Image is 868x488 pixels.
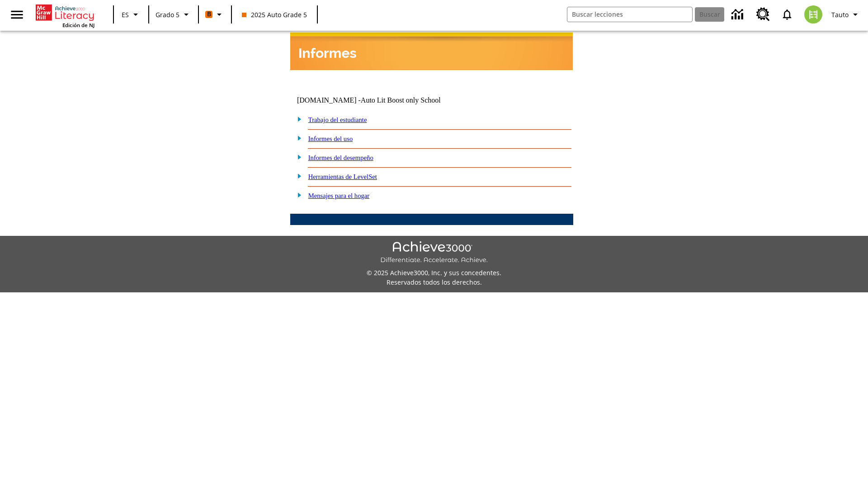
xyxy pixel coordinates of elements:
a: Mensajes para el hogar [308,192,370,199]
a: Informes del desempeño [308,154,373,161]
input: Buscar campo [567,7,692,22]
img: plus.gif [292,153,302,161]
button: Abrir el menú lateral [4,1,30,28]
a: Informes del uso [308,135,353,142]
a: Centro de información [726,2,751,27]
td: [DOMAIN_NAME] - [297,96,463,104]
span: Edición de NJ [62,22,94,28]
button: Boost El color de la clase es anaranjado. Cambiar el color de la clase. [202,6,228,23]
span: ES [122,10,129,19]
img: plus.gif [292,172,302,180]
a: Trabajo del estudiante [308,116,367,123]
img: plus.gif [292,191,302,199]
img: plus.gif [292,115,302,123]
span: B [207,9,211,20]
nobr: Auto Lit Boost only School [361,96,441,104]
span: Tauto [831,10,849,19]
a: Herramientas de LevelSet [308,173,377,180]
span: Grado 5 [156,10,179,19]
img: plus.gif [292,134,302,142]
button: Lenguaje: ES, Selecciona un idioma [117,6,146,23]
a: Notificaciones [775,3,799,26]
div: Portada [36,3,94,28]
img: Achieve3000 Differentiate Accelerate Achieve [380,241,488,264]
button: Perfil/Configuración [828,6,864,23]
a: Centro de recursos, Se abrirá en una pestaña nueva. [751,2,775,27]
span: 2025 Auto Grade 5 [242,10,307,19]
img: header [290,33,573,70]
button: Escoja un nuevo avatar [799,3,828,26]
img: avatar image [804,5,822,23]
button: Grado: Grado 5, Elige un grado [152,6,195,23]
